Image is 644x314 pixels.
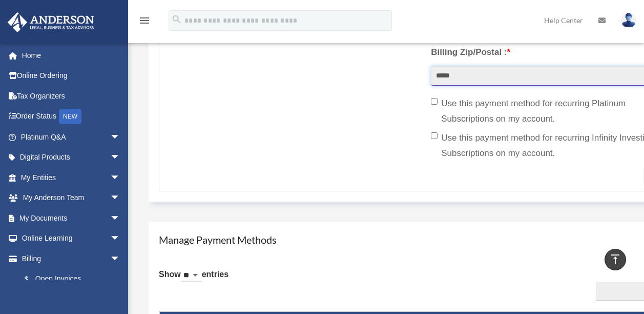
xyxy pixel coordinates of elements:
[171,14,182,25] i: search
[110,208,131,229] span: arrow_drop_down
[7,86,136,106] a: Tax Organizers
[138,14,151,27] i: menu
[605,249,626,270] a: vertical_align_top
[110,127,131,148] span: arrow_drop_down
[7,66,136,86] a: Online Ordering
[7,228,136,249] a: Online Learningarrow_drop_down
[59,109,81,124] div: NEW
[7,167,136,188] a: My Entitiesarrow_drop_down
[7,45,136,66] a: Home
[110,188,131,209] span: arrow_drop_down
[431,98,438,105] input: Use this payment method for recurring Platinum Subscriptions on my account.
[110,228,131,249] span: arrow_drop_down
[7,106,136,127] a: Order StatusNEW
[7,188,136,208] a: My Anderson Teamarrow_drop_down
[110,147,131,168] span: arrow_drop_down
[110,248,131,269] span: arrow_drop_down
[7,208,136,228] a: My Documentsarrow_drop_down
[159,267,228,292] label: Show entries
[431,132,438,139] input: Use this payment method for recurring Infinity Investing Subscriptions on my account.
[14,269,136,290] a: $Open Invoices
[7,248,136,269] a: Billingarrow_drop_down
[30,273,35,286] span: $
[138,18,151,27] a: menu
[181,270,202,282] select: Showentries
[7,127,136,147] a: Platinum Q&Aarrow_drop_down
[609,253,621,265] i: vertical_align_top
[5,12,97,32] img: Anderson Advisors Platinum Portal
[110,167,131,188] span: arrow_drop_down
[621,13,636,28] img: User Pic
[7,147,136,168] a: Digital Productsarrow_drop_down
